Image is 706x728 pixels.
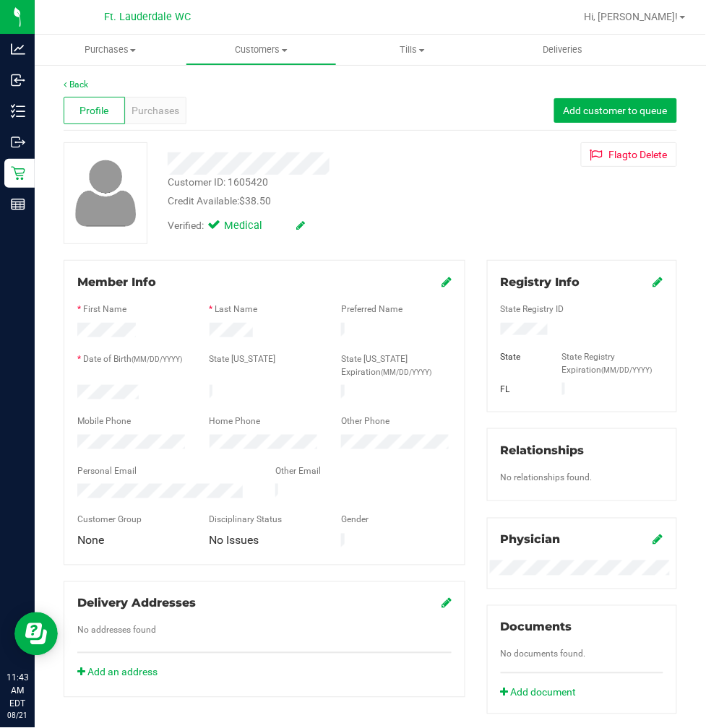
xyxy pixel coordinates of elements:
div: Verified: [168,218,305,234]
span: None [77,534,104,547]
label: Mobile Phone [77,415,131,428]
span: Member Info [77,275,156,289]
label: State Registry ID [501,303,564,316]
div: Credit Available: [168,194,464,209]
inline-svg: Outbound [11,135,25,149]
label: State [US_STATE] Expiration [341,352,452,378]
label: First Name [83,303,126,316]
iframe: Resource center [14,612,58,656]
p: 08/21 [7,711,28,721]
span: Profile [79,103,108,118]
a: Add document [501,685,584,701]
label: Preferred Name [341,303,402,316]
label: Last Name [215,303,258,316]
label: Home Phone [210,415,261,428]
label: Date of Birth [83,352,182,365]
div: Customer ID: 1605420 [168,175,268,190]
span: Deliveries [524,43,603,56]
inline-svg: Retail [11,166,25,181]
label: Customer Group [77,513,142,526]
a: Back [64,79,88,90]
span: Customers [186,43,336,56]
span: Delivery Addresses [77,597,196,610]
span: Tills [337,43,487,56]
span: (MM/DD/YYYY) [602,366,653,374]
label: No relationships found. [501,471,593,484]
div: State [490,350,551,363]
label: State [US_STATE] [210,352,276,365]
span: Add customer to queue [564,105,668,116]
inline-svg: Reports [11,197,25,212]
span: Relationships [501,443,585,457]
span: (MM/DD/YYYY) [381,368,431,376]
span: (MM/DD/YYYY) [132,355,182,363]
label: Disciplinary Status [210,513,283,526]
span: Purchases [35,43,186,56]
inline-svg: Inventory [11,104,25,118]
p: 11:43 AM EDT [7,672,28,711]
a: Customers [186,35,337,65]
span: Documents [501,620,572,634]
label: Personal Email [77,464,137,477]
span: Purchases [132,103,179,118]
a: Add an address [77,667,158,678]
label: Other Email [275,464,321,477]
span: No Issues [210,534,259,547]
label: No addresses found [77,624,156,637]
img: user-icon.png [68,156,144,230]
button: Flagto Delete [581,142,677,167]
span: Registry Info [501,275,580,289]
inline-svg: Analytics [11,42,25,56]
span: Ft. Lauderdale WC [104,11,191,23]
inline-svg: Inbound [11,73,25,87]
a: Deliveries [488,35,639,65]
span: Hi, [PERSON_NAME]! [585,11,679,22]
label: Gender [341,513,369,526]
span: No documents found. [501,649,586,659]
label: Other Phone [341,415,389,428]
span: $38.50 [239,195,271,207]
a: Tills [337,35,488,65]
span: Medical [224,218,282,234]
label: State Registry Expiration [562,350,663,376]
a: Purchases [35,35,186,65]
span: Physician [501,533,561,547]
button: Add customer to queue [554,98,677,123]
div: FL [490,383,551,396]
